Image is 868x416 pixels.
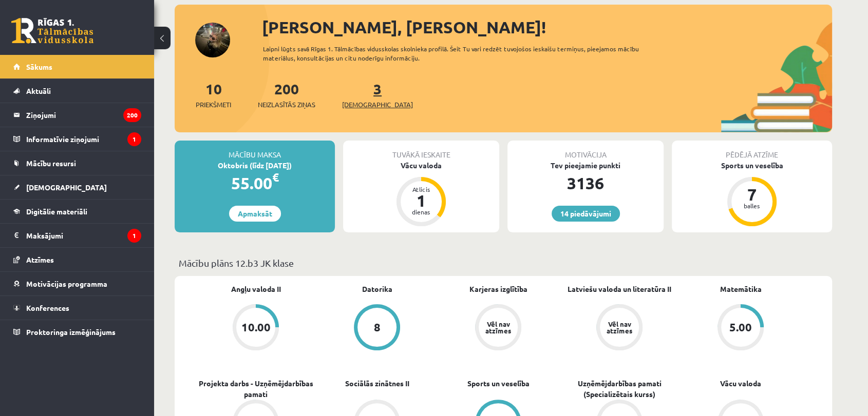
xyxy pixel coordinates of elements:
[175,141,335,160] div: Mācību maksa
[672,160,832,228] a: Sports un veselība 7 balles
[196,100,231,110] span: Priekšmeti
[720,284,762,294] a: Matemātika
[342,80,413,110] a: 3[DEMOGRAPHIC_DATA]
[231,284,281,294] a: Angļu valoda II
[343,160,499,171] div: Vācu valoda
[127,132,141,146] i: 1
[406,192,437,209] div: 1
[406,186,437,192] div: Atlicis
[342,100,413,110] span: [DEMOGRAPHIC_DATA]
[469,284,527,294] a: Karjeras izglītība
[672,141,832,160] div: Pēdējā atzīme
[195,378,316,400] a: Projekta darbs - Uzņēmējdarbības pamati
[175,160,335,171] div: Oktobris (līdz [DATE])
[720,378,761,389] a: Vācu valoda
[26,255,54,264] span: Atzīmes
[26,127,141,151] legend: Informatīvie ziņojumi
[680,304,801,352] a: 5.00
[258,100,315,110] span: Neizlasītās ziņas
[175,171,335,195] div: 55.00
[568,284,671,294] a: Latviešu valoda un literatūra II
[263,44,657,63] div: Laipni lūgts savā Rīgas 1. Tālmācības vidusskolas skolnieka profilā. Šeit Tu vari redzēt tuvojošo...
[362,284,392,294] a: Datorika
[13,320,141,344] a: Proktoringa izmēģinājums
[272,170,279,185] span: €
[13,248,141,271] a: Atzīmes
[316,304,438,352] a: 8
[467,378,530,389] a: Sports un veselība
[13,103,141,127] a: Ziņojumi200
[26,327,116,336] span: Proktoringa izmēģinājums
[507,141,664,160] div: Motivācija
[26,103,141,127] legend: Ziņojumi
[374,322,381,333] div: 8
[672,160,832,171] div: Sports un veselība
[484,321,513,334] div: Vēl nav atzīmes
[26,207,87,216] span: Digitālie materiāli
[13,200,141,223] a: Digitālie materiāli
[13,55,141,78] a: Sākums
[13,296,141,320] a: Konferences
[26,86,51,95] span: Aktuāli
[262,15,832,39] div: [PERSON_NAME], [PERSON_NAME]!
[438,304,559,352] a: Vēl nav atzīmes
[26,183,107,192] span: [DEMOGRAPHIC_DATA]
[229,206,281,222] a: Apmaksāt
[258,80,315,110] a: 200Neizlasītās ziņas
[345,378,409,389] a: Sociālās zinātnes II
[26,279,107,288] span: Motivācijas programma
[507,171,664,195] div: 3136
[179,256,828,270] p: Mācību plāns 12.b3 JK klase
[559,304,680,352] a: Vēl nav atzīmes
[127,229,141,243] i: 1
[13,79,141,103] a: Aktuāli
[26,62,52,71] span: Sākums
[13,175,141,199] a: [DEMOGRAPHIC_DATA]
[13,224,141,247] a: Maksājumi1
[13,151,141,175] a: Mācību resursi
[13,127,141,151] a: Informatīvie ziņojumi1
[559,378,680,400] a: Uzņēmējdarbības pamati (Specializētais kurss)
[26,224,141,247] legend: Maksājumi
[26,303,69,312] span: Konferences
[605,321,634,334] div: Vēl nav atzīmes
[737,203,767,209] div: balles
[343,141,499,160] div: Tuvākā ieskaite
[343,160,499,228] a: Vācu valoda Atlicis 1 dienas
[552,206,620,222] a: 14 piedāvājumi
[729,322,752,333] div: 5.00
[13,272,141,295] a: Motivācijas programma
[196,80,231,110] a: 10Priekšmeti
[123,108,141,122] i: 200
[737,186,767,203] div: 7
[26,159,76,168] span: Mācību resursi
[507,160,664,171] div: Tev pieejamie punkti
[195,304,316,352] a: 10.00
[406,209,437,215] div: dienas
[11,18,93,44] a: Rīgas 1. Tālmācības vidusskola
[241,322,271,333] div: 10.00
